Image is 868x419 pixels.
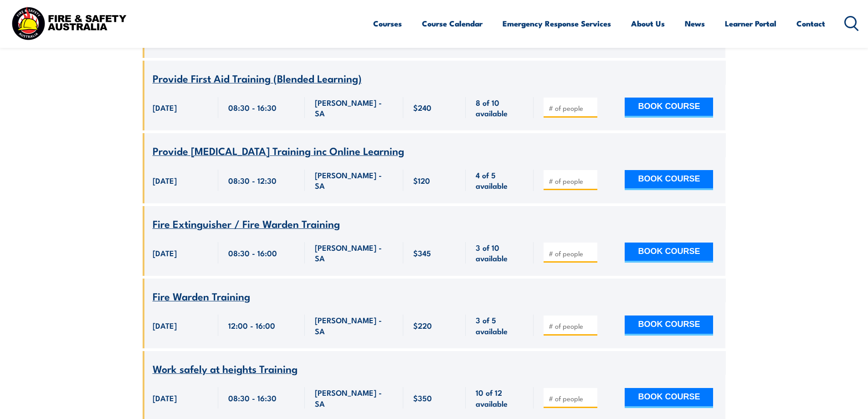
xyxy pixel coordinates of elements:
a: Fire Extinguisher / Fire Warden Training [153,218,340,230]
button: BOOK COURSE [625,388,713,408]
span: 8 of 10 available [476,97,524,119]
span: 12:00 - 16:00 [228,320,275,331]
span: [PERSON_NAME] - SA [315,170,393,191]
a: Work safely at heights Training [153,363,298,375]
span: 08:30 - 16:00 [228,248,277,258]
span: $120 [413,175,430,186]
a: Emergency Response Services [503,11,611,36]
span: $345 [413,248,431,258]
span: [DATE] [153,320,177,331]
span: [PERSON_NAME] - SA [315,387,393,409]
a: Courses [373,11,402,36]
span: Fire Warden Training [153,288,250,304]
span: Fire Extinguisher / Fire Warden Training [153,216,340,231]
input: # of people [549,249,594,258]
span: Provide First Aid Training (Blended Learning) [153,70,362,86]
span: 08:30 - 12:30 [228,175,277,186]
span: [DATE] [153,393,177,403]
span: 4 of 5 available [476,170,524,191]
a: Provide [MEDICAL_DATA] Training inc Online Learning [153,145,404,157]
span: [DATE] [153,175,177,186]
span: 3 of 10 available [476,242,524,264]
button: BOOK COURSE [625,243,713,263]
span: Provide [MEDICAL_DATA] Training inc Online Learning [153,143,404,158]
input: # of people [549,103,594,113]
button: BOOK COURSE [625,316,713,336]
input: # of people [549,321,594,331]
a: Provide First Aid Training (Blended Learning) [153,73,362,84]
span: [PERSON_NAME] - SA [315,97,393,119]
button: BOOK COURSE [625,170,713,190]
a: Learner Portal [725,11,776,36]
span: 10 of 12 available [476,387,524,409]
a: Fire Warden Training [153,291,250,302]
input: # of people [549,394,594,403]
a: Contact [796,11,825,36]
span: [DATE] [153,102,177,113]
span: 3 of 5 available [476,315,524,336]
input: # of people [549,176,594,186]
span: [PERSON_NAME] - SA [315,242,393,264]
button: BOOK COURSE [625,98,713,118]
span: $240 [413,102,431,113]
span: [DATE] [153,248,177,258]
span: Work safely at heights Training [153,361,298,376]
a: News [685,11,705,36]
span: [PERSON_NAME] - SA [315,315,393,336]
a: About Us [631,11,665,36]
span: $220 [413,320,432,331]
a: Course Calendar [422,11,483,36]
span: $350 [413,393,432,403]
span: 08:30 - 16:30 [228,102,277,113]
span: 08:30 - 16:30 [228,393,277,403]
